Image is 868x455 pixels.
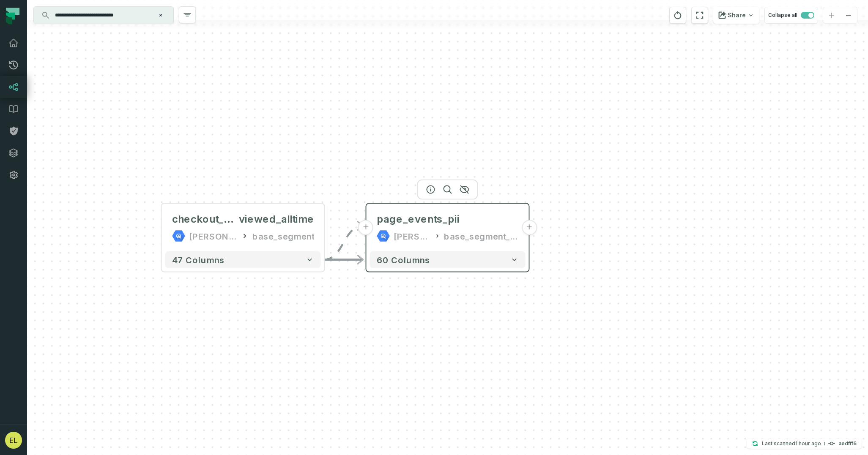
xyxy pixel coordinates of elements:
button: Share [713,7,759,24]
h4: aedfff6 [838,441,857,446]
div: base_segment [252,229,314,243]
button: zoom out [840,7,857,24]
div: base_segment_pii [444,229,518,243]
div: page_events_pii [377,213,460,226]
button: + [358,220,373,235]
button: Clear search query [156,11,165,19]
relative-time: Oct 2, 2025, 11:02 AM EDT [795,440,821,447]
button: Last scanned[DATE] 11:02:03 AMaedfff6 [747,439,862,449]
span: 47 columns [172,255,225,265]
span: 60 columns [377,255,430,265]
div: juul-warehouse [394,229,431,243]
button: Collapse all [764,7,818,24]
div: checkout_step_viewed_alltime [172,213,314,226]
span: checkout_step_ [172,213,239,226]
div: juul-warehouse [189,229,237,243]
g: Edge from 98e123c6432b13a326cbeadbc014070a to 894e978e49a406552e5c586b1603d612 [324,226,363,260]
button: + [522,220,537,235]
span: viewed_alltime [239,213,314,226]
p: Last scanned [762,439,821,448]
img: avatar of Eddie Lam [5,432,22,449]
